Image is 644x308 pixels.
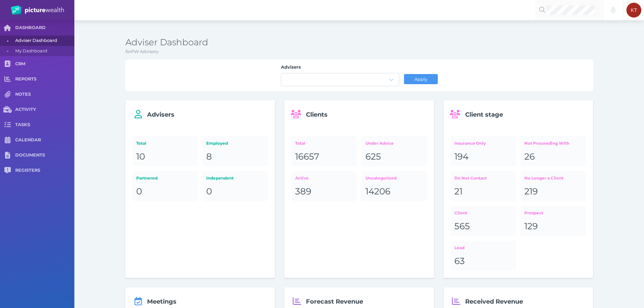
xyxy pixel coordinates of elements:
div: 0 [206,186,264,197]
div: 389 [295,186,353,197]
span: Adviser Dashboard [15,35,72,46]
div: 63 [454,256,512,267]
div: 0 [136,186,194,197]
span: Advisers [147,111,174,118]
span: Meetings [147,298,176,305]
span: Client stage [465,111,503,118]
a: Partnered0 [133,171,198,201]
a: Independent0 [202,171,268,201]
h3: Adviser Dashboard [125,37,593,48]
span: Clients [306,111,328,118]
div: 10 [136,151,194,163]
span: CALENDAR [15,137,74,143]
span: Client [454,210,467,215]
span: Forecast Revenue [306,298,363,305]
span: Prospect [524,210,543,215]
span: Do Not Contact [454,175,487,181]
span: REGISTERS [15,168,74,173]
a: Under Advice625 [361,136,427,166]
a: Total10 [133,136,198,166]
p: for PW Advisory [125,48,593,55]
button: Apply [404,74,438,84]
div: 194 [454,151,512,163]
span: Total [136,141,146,146]
span: Under Advice [365,141,394,146]
span: Not Proceeding With [524,141,569,146]
a: Active389 [291,171,357,201]
div: 26 [524,151,582,163]
span: Insurance Only [454,141,486,146]
div: 21 [454,186,512,197]
div: 565 [454,221,512,232]
span: Apply [411,76,430,82]
span: DASHBOARD [15,25,74,31]
span: TASKS [15,122,74,128]
div: 8 [206,151,264,163]
span: Partnered [136,175,158,181]
span: No Longer a Client [524,175,564,181]
span: CRM [15,61,74,67]
div: 16657 [295,151,353,163]
span: KT [631,7,637,13]
span: Active [295,175,309,181]
div: 625 [365,151,423,163]
span: REPORTS [15,76,74,82]
div: 14206 [365,186,423,197]
span: ACTIVITY [15,107,74,113]
span: My Dashboard [15,46,72,56]
span: Employed [206,141,228,146]
div: 219 [524,186,582,197]
div: Kiran Tristanto [626,3,641,18]
img: PW [11,5,64,15]
span: Independent [206,175,234,181]
label: Advisers [281,64,399,73]
span: Uncategorized [365,175,397,181]
span: Total [295,141,305,146]
a: Total16657 [291,136,357,166]
span: Received Revenue [465,298,523,305]
span: Lead [454,245,464,250]
span: DOCUMENTS [15,152,74,158]
div: 129 [524,221,582,232]
a: Employed8 [202,136,268,166]
span: NOTES [15,92,74,97]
